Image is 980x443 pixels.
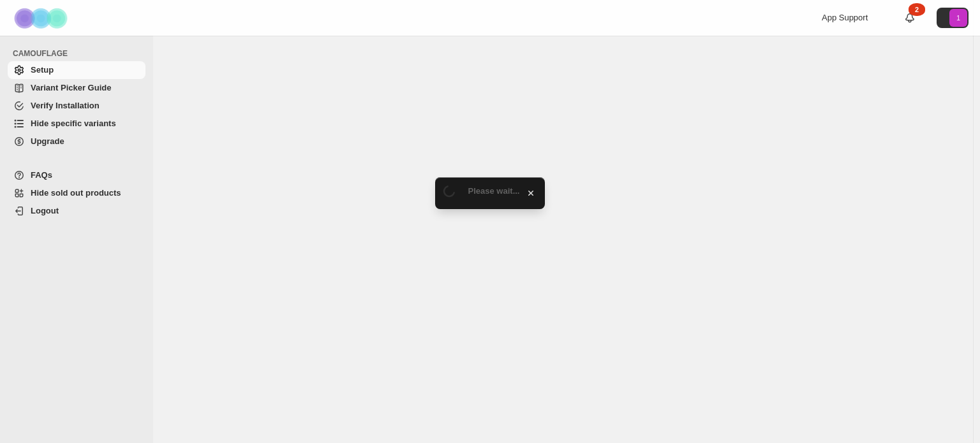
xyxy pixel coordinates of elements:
text: 1 [956,14,960,22]
span: Hide specific variants [31,119,116,128]
span: CAMOUFLAGE [13,48,147,59]
span: App Support [822,13,868,22]
div: 2 [909,3,925,16]
a: Hide sold out products [8,184,145,202]
button: Avatar with initials 1 [937,8,969,28]
a: Setup [8,61,145,79]
span: Upgrade [31,136,64,146]
a: Verify Installation [8,97,145,115]
span: FAQs [31,170,52,180]
span: Avatar with initials 1 [949,9,967,27]
span: Setup [31,65,54,75]
a: Logout [8,202,145,220]
a: FAQs [8,166,145,184]
span: Hide sold out products [31,188,121,198]
a: 2 [903,11,916,24]
span: Logout [31,206,59,215]
img: Camouflage [10,1,74,36]
a: Variant Picker Guide [8,79,145,97]
span: Variant Picker Guide [31,83,111,92]
a: Hide specific variants [8,115,145,133]
a: Upgrade [8,133,145,150]
span: Verify Installation [31,101,100,110]
span: Please wait... [468,186,520,196]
